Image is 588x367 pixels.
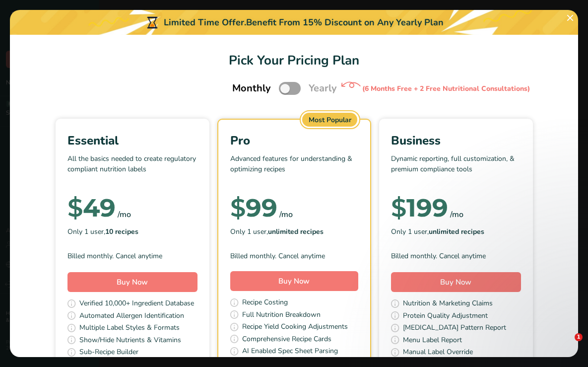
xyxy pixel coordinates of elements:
p: Advanced features for understanding & optimizing recipes [230,153,358,183]
div: /mo [450,209,463,220]
div: Billed monthly. Cancel anytime [67,251,197,261]
p: Dynamic reporting, full customization, & premium compliance tools [391,153,521,183]
span: Sub-Recipe Builder [79,347,138,359]
span: Automated Allergen Identification [79,310,184,323]
span: Only 1 user, [391,226,484,237]
div: Pro [230,132,358,149]
div: Essential [67,132,197,149]
button: Buy Now [391,272,521,292]
span: $ [391,193,406,223]
div: Business [391,132,521,149]
span: Recipe Costing [242,297,288,309]
b: unlimited recipes [429,227,484,236]
div: Limited Time Offer. [10,10,578,35]
div: 199 [391,198,448,218]
div: /mo [279,209,293,220]
span: Only 1 user, [230,226,324,237]
span: Yearly [309,81,337,96]
span: Menu Label Report [403,335,462,347]
span: Buy Now [117,277,148,287]
span: Show/Hide Nutrients & Vitamins [79,335,181,347]
div: Billed monthly. Cancel anytime [230,251,358,261]
span: $ [67,193,83,223]
span: Full Nutrition Breakdown [242,309,321,322]
b: unlimited recipes [268,227,324,236]
span: Buy Now [278,276,310,286]
iframe: Intercom live chat [554,333,578,357]
span: Manual Label Override [403,347,473,359]
div: (6 Months Free + 2 Free Nutritional Consultations) [362,83,530,94]
span: Only 1 user, [67,226,138,237]
button: Buy Now [230,271,358,291]
span: Verified 10,000+ Ingredient Database [79,298,194,310]
span: 1 [575,333,583,341]
h1: Pick Your Pricing Plan [22,51,566,70]
span: AI Enabled Spec Sheet Parsing [242,346,338,358]
span: $ [230,193,246,223]
div: /mo [118,209,131,220]
span: Multiple Label Styles & Formats [79,322,180,335]
span: Comprehensive Recipe Cards [242,334,331,346]
div: 49 [67,198,116,218]
span: Recipe Yield Cooking Adjustments [242,321,348,334]
div: Most Popular [302,113,358,127]
div: 99 [230,198,277,218]
button: Buy Now [67,272,197,292]
div: Benefit From 15% Discount on Any Yearly Plan [246,16,444,29]
b: 10 recipes [105,227,138,236]
div: Billed monthly. Cancel anytime [391,251,521,261]
p: All the basics needed to create regulatory compliant nutrition labels [67,153,197,183]
span: Monthly [232,81,271,96]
